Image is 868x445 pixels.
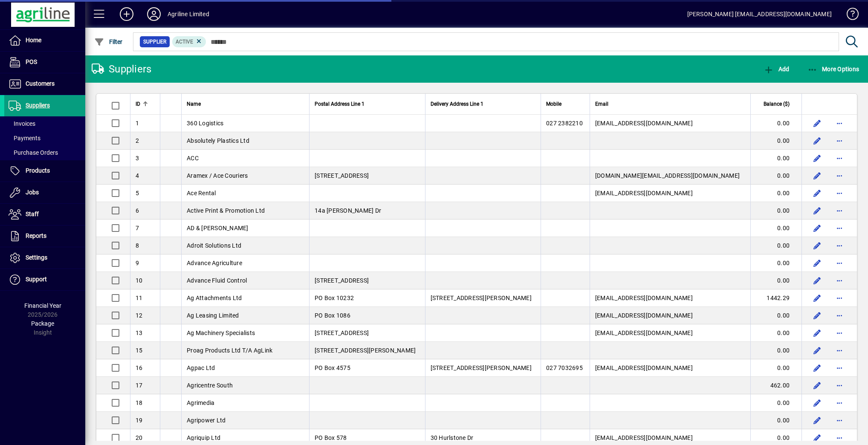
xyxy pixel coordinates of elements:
[595,99,745,109] div: Email
[810,291,824,305] button: Edit
[595,172,740,179] span: [DOMAIN_NAME][EMAIL_ADDRESS][DOMAIN_NAME]
[810,256,824,270] button: Edit
[546,364,583,371] span: 027 7032695
[26,211,39,217] span: Staff
[315,347,416,354] span: [STREET_ADDRESS][PERSON_NAME]
[4,204,85,225] a: Staff
[136,329,143,336] span: 13
[833,256,846,270] button: More options
[187,434,220,441] span: Agriquip Ltd
[187,312,239,319] span: Ag Leasing Limited
[26,58,37,65] span: POS
[26,102,50,109] span: Suppliers
[136,260,139,266] span: 9
[810,239,824,252] button: Edit
[187,120,223,127] span: 360 Logistics
[546,99,584,109] div: Mobile
[750,115,801,132] td: 0.00
[810,361,824,375] button: Edit
[4,225,85,247] a: Reports
[4,30,85,51] a: Home
[187,347,272,354] span: Proag Products Ltd T/A AgLink
[315,312,350,319] span: PO Box 1086
[750,324,801,342] td: 0.00
[4,131,85,145] a: Payments
[833,169,846,182] button: More options
[31,320,54,327] span: Package
[833,344,846,357] button: More options
[26,80,55,87] span: Customers
[750,150,801,167] td: 0.00
[810,274,824,287] button: Edit
[315,207,381,214] span: 14a [PERSON_NAME] Dr
[136,190,139,196] span: 5
[136,434,143,441] span: 20
[750,307,801,324] td: 0.00
[4,247,85,269] a: Settings
[9,135,41,142] span: Payments
[315,99,365,109] span: Postal Address Line 1
[4,73,85,95] a: Customers
[833,134,846,147] button: More options
[431,295,532,301] span: [STREET_ADDRESS][PERSON_NAME]
[750,412,801,429] td: 0.00
[187,155,199,162] span: ACC
[810,344,824,357] button: Edit
[136,99,140,109] span: ID
[315,329,369,336] span: [STREET_ADDRESS]
[26,232,46,239] span: Reports
[187,329,255,336] span: Ag Machinery Specialists
[136,312,143,319] span: 12
[92,62,151,76] div: Suppliers
[750,272,801,289] td: 0.00
[136,295,143,301] span: 11
[26,167,50,174] span: Products
[750,220,801,237] td: 0.00
[810,413,824,427] button: Edit
[4,116,85,131] a: Invoices
[168,7,209,21] div: Agriline Limited
[810,151,824,165] button: Edit
[136,347,143,354] span: 15
[833,204,846,217] button: More options
[810,309,824,322] button: Edit
[833,379,846,392] button: More options
[431,99,483,109] span: Delivery Address Line 1
[187,399,214,406] span: Agrimedia
[136,225,139,231] span: 7
[595,312,693,319] span: [EMAIL_ADDRESS][DOMAIN_NAME]
[546,99,561,109] span: Mobile
[136,364,143,371] span: 16
[595,295,693,301] span: [EMAIL_ADDRESS][DOMAIN_NAME]
[187,99,201,109] span: Name
[4,182,85,203] a: Jobs
[833,309,846,322] button: More options
[9,149,58,156] span: Purchase Orders
[595,120,693,127] span: [EMAIL_ADDRESS][DOMAIN_NAME]
[136,242,139,249] span: 8
[750,377,801,394] td: 462.00
[315,295,354,301] span: PO Box 10232
[750,359,801,377] td: 0.00
[315,277,369,284] span: [STREET_ADDRESS]
[187,260,242,266] span: Advance Agriculture
[4,269,85,290] a: Support
[140,6,168,22] button: Profile
[810,221,824,235] button: Edit
[756,99,797,109] div: Balance ($)
[136,120,139,127] span: 1
[94,38,123,45] span: Filter
[833,116,846,130] button: More options
[92,34,125,49] button: Filter
[4,145,85,160] a: Purchase Orders
[833,151,846,165] button: More options
[833,413,846,427] button: More options
[833,431,846,445] button: More options
[26,276,47,283] span: Support
[187,277,247,284] span: Advance Fluid Control
[595,364,693,371] span: [EMAIL_ADDRESS][DOMAIN_NAME]
[807,66,859,72] span: More Options
[833,186,846,200] button: More options
[750,342,801,359] td: 0.00
[595,190,693,196] span: [EMAIL_ADDRESS][DOMAIN_NAME]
